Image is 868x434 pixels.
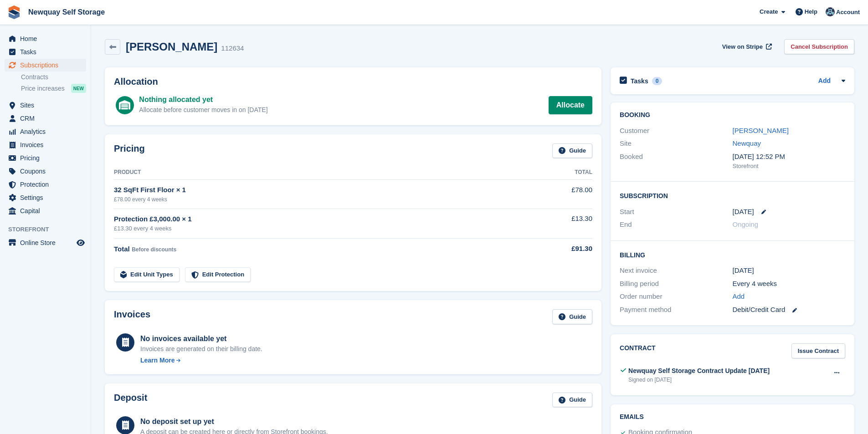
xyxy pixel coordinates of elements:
[529,209,592,238] td: £13.30
[760,7,778,16] span: Create
[733,305,845,315] div: Debit/Credit Card
[529,165,592,180] th: Total
[140,333,262,344] div: No invoices available yet
[20,125,75,138] span: Analytics
[5,152,86,164] a: menu
[185,267,251,282] a: Edit Protection
[784,39,854,54] a: Cancel Subscription
[620,279,732,289] div: Billing period
[114,165,529,180] th: Product
[20,46,75,58] span: Tasks
[71,84,86,93] div: NEW
[21,83,86,93] a: Price increases NEW
[114,393,147,408] h2: Deposit
[7,5,21,19] img: stora-icon-8386f47178a22dfd0bd8f6a31ec36ba5ce8667c1dd55bd0f319d3a0aa187defe.svg
[620,414,845,421] h2: Emails
[733,162,845,171] div: Storefront
[5,99,86,112] a: menu
[549,96,592,114] a: Allocate
[20,165,75,178] span: Coupons
[20,178,75,191] span: Protection
[733,152,845,162] div: [DATE] 12:52 PM
[652,77,663,85] div: 0
[733,266,845,276] div: [DATE]
[140,416,328,427] div: No deposit set up yet
[719,39,774,54] a: View on Stripe
[20,204,75,217] span: Capital
[818,76,831,87] a: Add
[20,32,75,45] span: Home
[8,225,91,234] span: Storefront
[620,138,732,149] div: Site
[620,343,656,358] h2: Contract
[114,185,529,195] div: 32 SqFt First Floor × 1
[628,366,770,376] div: Newquay Self Storage Contract Update [DATE]
[552,143,592,158] a: Guide
[139,105,267,115] div: Allocate before customer moves in on [DATE]
[75,237,86,248] a: Preview store
[5,236,86,249] a: menu
[132,246,176,253] span: Before discounts
[114,214,529,225] div: Protection £3,000.00 × 1
[25,5,108,20] a: Newquay Self Storage
[791,343,845,358] a: Issue Contract
[221,43,244,54] div: 112634
[733,220,759,228] span: Ongoing
[620,207,732,217] div: Start
[126,41,217,53] h2: [PERSON_NAME]
[5,204,86,217] a: menu
[114,143,145,158] h2: Pricing
[529,244,592,254] div: £91.30
[5,165,86,178] a: menu
[114,309,150,324] h2: Invoices
[552,393,592,408] a: Guide
[620,305,732,315] div: Payment method
[733,279,845,289] div: Every 4 weeks
[5,138,86,151] a: menu
[733,127,789,134] a: [PERSON_NAME]
[20,59,75,71] span: Subscriptions
[140,344,262,354] div: Invoices are generated on their billing date.
[733,139,761,147] a: Newquay
[628,376,770,384] div: Signed on [DATE]
[5,178,86,191] a: menu
[20,99,75,112] span: Sites
[805,7,817,16] span: Help
[620,112,845,119] h2: Booking
[20,236,75,249] span: Online Store
[5,46,86,58] a: menu
[20,112,75,125] span: CRM
[631,77,648,85] h2: Tasks
[21,84,65,93] span: Price increases
[733,291,745,302] a: Add
[5,125,86,138] a: menu
[114,195,529,204] div: £78.00 every 4 weeks
[5,59,86,71] a: menu
[139,94,267,105] div: Nothing allocated yet
[836,8,860,17] span: Account
[21,73,86,82] a: Contracts
[114,224,529,233] div: £13.30 every 4 weeks
[722,42,763,51] span: View on Stripe
[529,180,592,209] td: £78.00
[620,220,732,230] div: End
[114,267,180,282] a: Edit Unit Types
[5,32,86,45] a: menu
[20,191,75,204] span: Settings
[552,309,592,324] a: Guide
[620,126,732,136] div: Customer
[733,207,754,217] time: 2025-10-07 00:00:00 UTC
[620,266,732,276] div: Next invoice
[620,152,732,171] div: Booked
[5,112,86,125] a: menu
[620,191,845,200] h2: Subscription
[114,245,130,253] span: Total
[20,152,75,164] span: Pricing
[140,356,175,365] div: Learn More
[20,138,75,151] span: Invoices
[5,191,86,204] a: menu
[620,250,845,259] h2: Billing
[114,77,592,87] h2: Allocation
[140,356,262,365] a: Learn More
[620,291,732,302] div: Order number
